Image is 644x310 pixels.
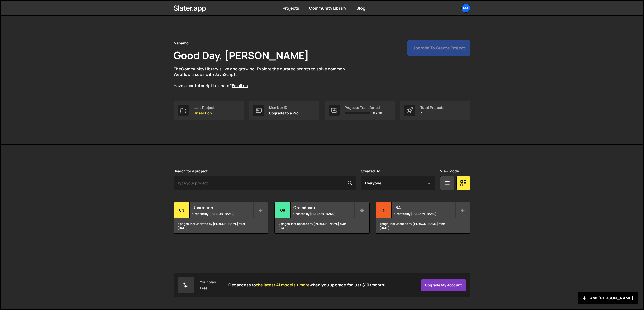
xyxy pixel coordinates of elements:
div: Total Projects [420,106,445,110]
p: Unsection [194,111,215,115]
div: 5 pages, last updated by [PERSON_NAME] over [DATE] [174,218,268,233]
h2: Get access to when you upgrade for just $10/month! [228,283,386,287]
div: Projects Transferred [345,106,382,110]
a: Gr Gramdhani Created by [PERSON_NAME] 2 pages, last updated by [PERSON_NAME] over [DATE] [274,202,369,234]
input: Type your project... [174,176,356,190]
h1: Good Day, [PERSON_NAME] [174,48,309,62]
div: Un [174,202,190,218]
a: Upgrade my account [421,279,466,291]
div: Free [200,286,208,290]
button: Ask [PERSON_NAME] [578,292,638,304]
a: Community Library [309,5,346,11]
div: 2 pages, last updated by [PERSON_NAME] over [DATE] [275,218,369,233]
div: 1 page, last updated by [PERSON_NAME] over [DATE] [376,218,470,233]
p: 3 [420,111,445,115]
small: Created by [PERSON_NAME] [394,212,455,216]
a: Community Library [181,66,218,72]
div: Last Project [194,106,215,110]
div: Manamo [174,40,189,46]
h2: Unsection [192,205,253,210]
label: Created By [361,169,380,173]
h2: Gramdhani [293,205,354,210]
label: View Mode [440,169,459,173]
label: Search for a project [174,169,208,173]
span: the latest AI models + more [256,282,310,288]
div: Gr [275,202,291,218]
div: Member ID [269,106,299,110]
p: Upgrade to a Pro [269,111,299,115]
p: The is live and growing. Explore the curated scripts to solve common Webflow issues with JavaScri... [174,66,355,89]
div: Your plan [200,280,216,284]
a: Blog [356,5,365,11]
a: Ma [461,4,470,13]
a: Un Unsection Created by [PERSON_NAME] 5 pages, last updated by [PERSON_NAME] over [DATE] [174,202,268,234]
a: Last Project Unsection [174,101,244,120]
small: Created by [PERSON_NAME] [293,212,354,216]
h2: INA [394,205,455,210]
span: 0 / 10 [373,111,382,115]
small: Created by [PERSON_NAME] [192,212,253,216]
a: IN INA Created by [PERSON_NAME] 1 page, last updated by [PERSON_NAME] over [DATE] [376,202,470,234]
div: IN [376,202,392,218]
a: Email us [232,83,248,88]
a: Projects [283,5,299,11]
